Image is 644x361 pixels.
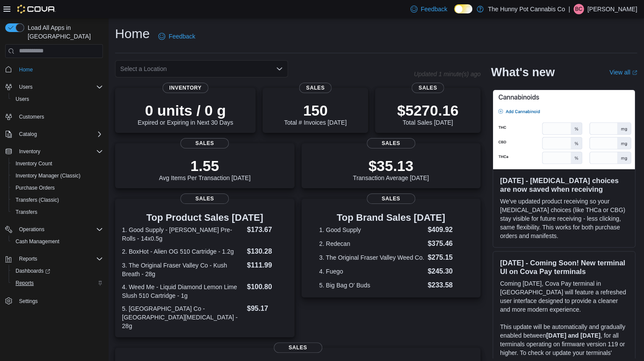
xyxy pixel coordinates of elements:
[16,280,34,287] span: Reports
[16,238,59,245] span: Cash Management
[500,279,628,314] p: Coming [DATE], Cova Pay terminal in [GEOGRAPHIC_DATA] will feature a refreshed user interface des...
[428,239,463,249] dd: $375.46
[491,65,554,79] h2: What's new
[16,82,36,92] button: Users
[284,102,346,119] p: 150
[19,148,40,155] span: Inventory
[159,157,250,174] p: 1.55
[2,128,106,140] button: Catalog
[9,206,106,218] button: Transfers
[2,110,106,123] button: Customers
[16,224,48,235] button: Operations
[12,94,32,104] a: Users
[12,183,103,193] span: Purchase Orders
[2,294,106,307] button: Settings
[16,184,55,191] span: Purchase Orders
[16,82,103,92] span: Users
[19,298,38,305] span: Settings
[16,295,103,306] span: Settings
[9,93,106,105] button: Users
[247,303,288,314] dd: $95.17
[122,304,244,330] dt: 5. [GEOGRAPHIC_DATA] Co - [GEOGRAPHIC_DATA][MEDICAL_DATA] - 28g
[12,195,62,205] a: Transfers (Classic)
[397,102,458,119] p: $5270.16
[19,66,33,73] span: Home
[16,172,80,179] span: Inventory Manager (Classic)
[500,197,628,240] p: We've updated product receiving so your [MEDICAL_DATA] choices (like THCa or CBG) stay visible fo...
[319,213,463,223] h3: Top Brand Sales [DATE]
[353,157,429,174] p: $35.13
[12,158,56,169] a: Inventory Count
[9,158,106,170] button: Inventory Count
[12,236,63,247] a: Cash Management
[12,158,103,169] span: Inventory Count
[12,207,103,217] span: Transfers
[247,282,288,292] dd: $100.80
[16,111,103,122] span: Customers
[16,296,41,306] a: Settings
[138,102,233,119] p: 0 units / 0 g
[2,63,106,76] button: Home
[568,4,570,14] p: |
[16,112,48,122] a: Customers
[180,138,229,148] span: Sales
[16,209,37,216] span: Transfers
[319,253,424,262] dt: 3. The Original Fraser Valley Weed Co.
[632,70,637,75] svg: External link
[428,280,463,290] dd: $233.58
[9,194,106,206] button: Transfers (Classic)
[319,239,424,248] dt: 2. Redecan
[12,171,103,181] span: Inventory Manager (Classic)
[12,195,103,205] span: Transfers (Classic)
[247,246,288,257] dd: $130.28
[180,193,229,204] span: Sales
[9,182,106,194] button: Purchase Orders
[2,145,106,158] button: Inventory
[454,4,472,13] input: Dark Mode
[12,266,54,276] a: Dashboards
[2,223,106,235] button: Operations
[122,283,244,300] dt: 4. Weed Me - Liquid Diamond Lemon Lime Slush 510 Cartridge - 1g
[546,332,600,339] strong: [DATE] and [DATE]
[169,32,195,41] span: Feedback
[24,23,103,41] span: Load All Apps in [GEOGRAPHIC_DATA]
[421,5,447,13] span: Feedback
[284,102,346,126] div: Total # Invoices [DATE]
[274,342,322,353] span: Sales
[9,170,106,182] button: Inventory Manager (Classic)
[122,226,244,243] dt: 1. Good Supply - [PERSON_NAME] Pre-Rolls - 14x0.5g
[19,255,37,262] span: Reports
[19,84,32,90] span: Users
[16,64,103,75] span: Home
[16,268,50,274] span: Dashboards
[17,5,56,13] img: Cova
[397,102,458,126] div: Total Sales [DATE]
[115,25,150,42] h1: Home
[488,4,565,14] p: The Hunny Pot Cannabis Co
[428,266,463,277] dd: $245.30
[19,113,44,120] span: Customers
[428,252,463,263] dd: $275.15
[16,129,103,139] span: Catalog
[500,258,628,276] h3: [DATE] - Coming Soon! New terminal UI on Cova Pay terminals
[16,254,41,264] button: Reports
[159,157,250,181] div: Avg Items Per Transaction [DATE]
[319,226,424,234] dt: 1. Good Supply
[16,146,103,157] span: Inventory
[574,4,584,14] div: Brody Chabot
[12,266,103,276] span: Dashboards
[16,197,59,203] span: Transfers (Classic)
[367,193,415,204] span: Sales
[575,4,583,14] span: BC
[162,83,208,93] span: Inventory
[122,247,244,256] dt: 2. BoxHot - Alien OG 510 Cartridge - 1.2g
[2,81,106,93] button: Users
[16,224,103,235] span: Operations
[122,213,288,223] h3: Top Product Sales [DATE]
[16,146,44,157] button: Inventory
[19,131,37,138] span: Catalog
[9,235,106,248] button: Cash Management
[16,96,29,103] span: Users
[299,83,332,93] span: Sales
[16,129,40,139] button: Catalog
